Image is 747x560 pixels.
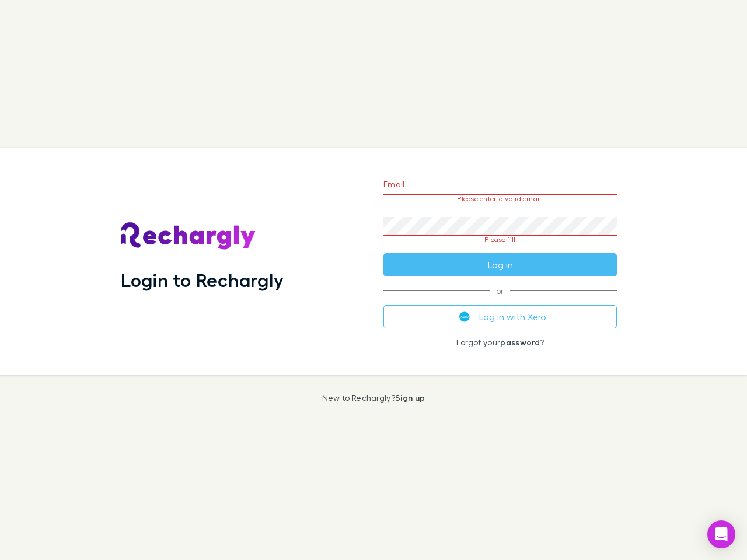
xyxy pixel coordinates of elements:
p: New to Rechargly? [322,393,425,402]
img: Rechargly's Logo [121,222,256,250]
div: Open Intercom Messenger [707,520,735,548]
a: password [500,337,540,347]
span: or [383,290,617,291]
a: Sign up [395,393,425,402]
button: Log in with Xero [383,305,617,328]
button: Log in [383,253,617,276]
h1: Login to Rechargly [121,269,284,291]
p: Please enter a valid email. [383,195,617,203]
p: Forgot your ? [383,338,617,347]
p: Please fill [383,236,617,244]
img: Xero's logo [459,311,470,322]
